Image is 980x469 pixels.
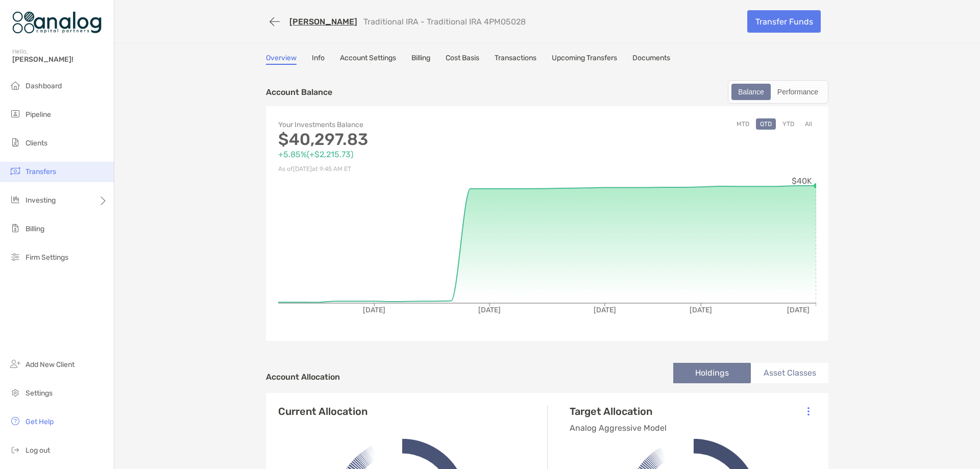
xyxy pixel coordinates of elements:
[632,54,670,65] a: Documents
[12,55,108,64] span: [PERSON_NAME]!
[340,54,396,65] a: Account Settings
[26,167,56,176] span: Transfers
[26,417,54,426] span: Get Help
[792,176,812,186] tspan: $40K
[9,136,21,149] img: clients icon
[26,196,56,205] span: Investing
[26,110,51,119] span: Pipeline
[807,407,810,416] img: Icon List Menu
[673,363,751,383] li: Holdings
[751,363,828,383] li: Asset Classes
[278,405,367,417] h4: Current Allocation
[26,389,53,398] span: Settings
[9,386,21,399] img: settings icon
[787,306,810,314] tspan: [DATE]
[9,358,21,370] img: add_new_client icon
[594,306,616,314] tspan: [DATE]
[266,372,340,382] h4: Account Allocation
[570,405,667,417] h4: Target Allocation
[26,82,62,90] span: Dashboard
[478,306,501,314] tspan: [DATE]
[12,4,102,41] img: Zoe Logo
[26,139,47,147] span: Clients
[26,253,68,262] span: Firm Settings
[312,54,325,65] a: Info
[446,54,479,65] a: Cost Basis
[756,118,776,130] button: QTD
[363,17,526,27] p: Traditional IRA - Traditional IRA 4PM05028
[552,54,617,65] a: Upcoming Transfers
[9,108,21,120] img: pipeline icon
[732,118,753,130] button: MTD
[278,163,547,176] p: As of [DATE] at 9:45 AM ET
[26,225,44,233] span: Billing
[26,446,50,455] span: Log out
[778,118,798,130] button: YTD
[266,86,332,98] p: Account Balance
[9,193,21,206] img: investing icon
[9,415,21,427] img: get-help icon
[690,306,712,314] tspan: [DATE]
[363,306,385,314] tspan: [DATE]
[9,165,21,177] img: transfers icon
[732,85,770,99] div: Balance
[9,443,21,456] img: logout icon
[801,118,816,130] button: All
[26,360,75,369] span: Add New Client
[9,251,21,263] img: firm-settings icon
[728,80,828,104] div: segmented control
[9,222,21,234] img: billing icon
[570,422,667,434] p: Analog Aggressive Model
[278,148,547,161] p: +5.85% ( +$2,215.73 )
[278,133,547,146] p: $40,297.83
[9,79,21,91] img: dashboard icon
[266,54,297,65] a: Overview
[411,54,430,65] a: Billing
[278,118,547,131] p: Your Investments Balance
[772,85,824,99] div: Performance
[495,54,536,65] a: Transactions
[747,10,821,33] a: Transfer Funds
[289,17,357,27] a: [PERSON_NAME]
